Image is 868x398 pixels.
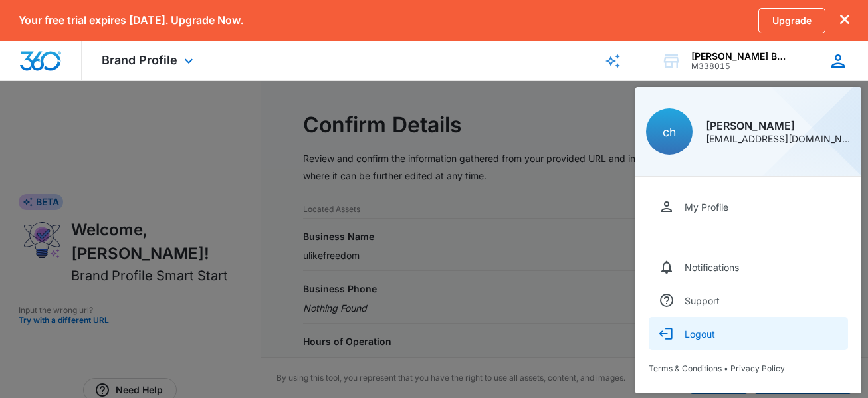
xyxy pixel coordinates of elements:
button: Logout [649,317,848,350]
div: • [649,363,848,373]
div: account id [691,62,788,71]
div: My Profile [685,201,728,213]
span: Brand Profile [102,53,177,67]
div: Support [685,295,720,306]
div: account name [691,51,788,62]
div: Brand Profile [82,41,217,80]
a: Upgrade [758,8,825,33]
a: Terms & Conditions [649,363,722,373]
a: Support [649,284,848,317]
div: Logout [685,328,715,340]
div: [PERSON_NAME] [706,120,851,131]
a: My Profile [649,190,848,223]
a: Brand Profile Wizard [585,41,641,80]
a: Notifications [649,250,848,284]
span: ch [663,125,676,139]
p: Your free trial expires [DATE]. Upgrade Now. [19,14,243,27]
div: [EMAIL_ADDRESS][DOMAIN_NAME] [706,134,851,144]
div: Notifications [685,262,739,273]
button: dismiss this dialog [840,14,849,27]
a: Privacy Policy [730,363,785,373]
